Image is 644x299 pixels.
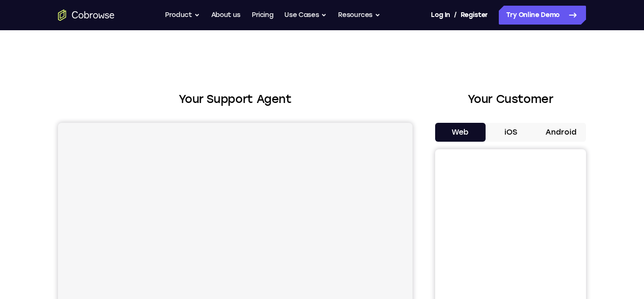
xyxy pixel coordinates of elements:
[431,6,450,25] a: Log In
[435,123,486,142] button: Web
[165,6,200,25] button: Product
[338,6,380,25] button: Resources
[486,123,536,142] button: iOS
[435,91,586,108] h2: Your Customer
[499,6,586,25] a: Try Online Demo
[58,9,115,21] a: Go to the home page
[454,9,457,21] span: /
[461,6,488,25] a: Register
[252,6,273,25] a: Pricing
[284,6,327,25] button: Use Cases
[211,6,240,25] a: About us
[536,123,586,142] button: Android
[58,91,413,108] h2: Your Support Agent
